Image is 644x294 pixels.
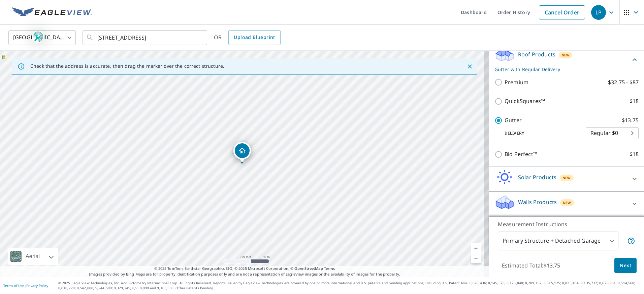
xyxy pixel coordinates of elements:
[154,266,335,272] span: © 2025 TomTom, Earthstar Geographics SIO, © 2025 Microsoft Corporation, ©
[586,124,639,143] div: Regular $0
[608,78,639,87] p: $32.75 - $87
[494,194,639,213] div: Walls ProductsNew
[24,248,42,265] div: Aerial
[591,5,606,20] div: LP
[3,283,24,288] a: Terms of Use
[505,78,528,87] p: Premium
[26,283,48,288] a: Privacy Policy
[518,50,555,58] p: Roof Products
[294,266,323,271] a: OpenStreetMap
[233,142,251,163] div: Dropped pin, building 1, Residential property, 9506 Wessex Pl Louisville, KY 40222
[471,243,481,253] a: Current Level 17, Zoom In
[620,261,631,270] span: Next
[30,63,224,69] p: Check that the address is accurate, then drag the marker over the correct structure.
[494,66,631,73] p: Gutter with Regular Delivery
[505,116,522,125] p: Gutter
[498,220,635,228] p: Measurement Instructions
[8,28,76,47] div: [GEOGRAPHIC_DATA]
[505,97,545,105] p: QuickSquares™
[214,30,281,45] div: OR
[97,28,193,47] input: Search by address or latitude-longitude
[494,130,586,136] p: Delivery
[3,284,48,288] p: |
[622,116,639,125] p: $13.75
[58,281,641,291] p: © 2025 Eagle View Technologies, Inc. and Pictometry International Corp. All Rights Reserved. Repo...
[234,33,275,42] span: Upload Blueprint
[494,47,639,73] div: Roof ProductsNewGutter with Regular Delivery
[518,173,556,181] p: Solar Products
[630,97,639,105] p: $18
[496,258,566,273] p: Estimated Total: $13.75
[518,198,557,206] p: Walls Products
[630,150,639,158] p: $18
[228,30,280,45] a: Upload Blueprint
[498,232,618,250] div: Primary Structure + Detached Garage
[494,169,639,189] div: Solar ProductsNew
[8,248,58,265] div: Aerial
[12,7,92,17] img: EV Logo
[627,237,635,245] span: Your report will include the primary structure and a detached garage if one exists.
[614,258,637,273] button: Next
[505,150,537,158] p: Bid Perfect™
[465,62,474,71] button: Close
[561,52,570,58] span: New
[562,175,571,181] span: New
[539,5,585,19] a: Cancel Order
[563,200,571,205] span: New
[471,253,481,263] a: Current Level 17, Zoom Out
[324,266,335,271] a: Terms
